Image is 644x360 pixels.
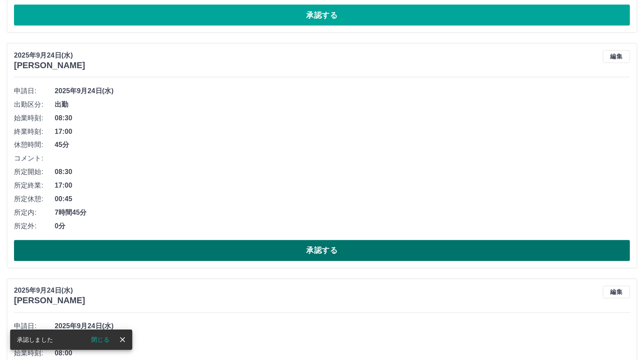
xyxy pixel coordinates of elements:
[17,332,53,347] div: 承認しました
[55,86,630,96] span: 2025年9月24日(水)
[603,286,630,299] button: 編集
[84,333,116,346] button: 閉じる
[14,321,55,332] span: 申請日:
[55,335,630,345] span: 出勤
[55,100,630,110] span: 出勤
[14,194,55,205] span: 所定休憩:
[14,208,55,218] span: 所定内:
[14,181,55,191] span: 所定終業:
[14,167,55,177] span: 所定開始:
[14,154,55,164] span: コメント:
[14,86,55,96] span: 申請日:
[603,50,630,63] button: 編集
[14,127,55,137] span: 終業時刻:
[14,286,85,296] p: 2025年9月24日(水)
[14,222,55,232] span: 所定外:
[55,321,630,332] span: 2025年9月24日(水)
[55,222,630,232] span: 0分
[14,113,55,123] span: 始業時刻:
[116,333,129,346] button: close
[14,100,55,110] span: 出勤区分:
[55,349,630,359] span: 08:00
[55,140,630,150] span: 45分
[14,5,630,26] button: 承認する
[55,167,630,177] span: 08:30
[55,127,630,137] span: 17:00
[14,349,55,359] span: 始業時刻:
[55,181,630,191] span: 17:00
[55,208,630,218] span: 7時間45分
[14,50,85,61] p: 2025年9月24日(水)
[14,61,85,70] h3: [PERSON_NAME]
[14,296,85,306] h3: [PERSON_NAME]
[14,240,630,261] button: 承認する
[14,140,55,150] span: 休憩時間:
[55,113,630,123] span: 08:30
[55,194,630,205] span: 00:45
